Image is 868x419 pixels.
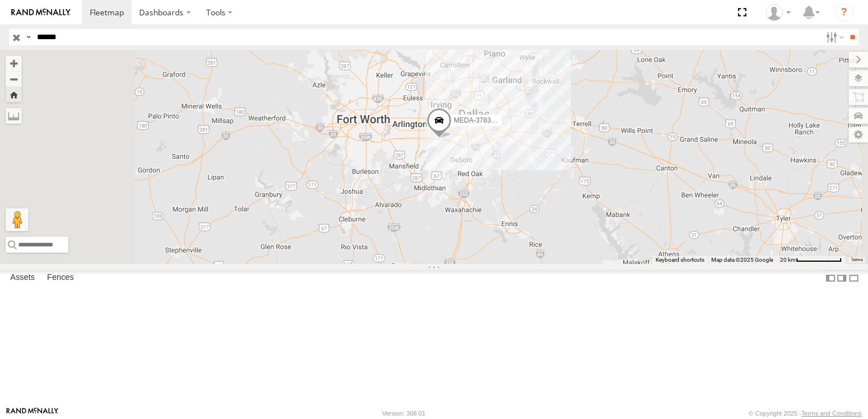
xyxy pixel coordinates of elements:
[5,270,40,286] label: Assets
[821,29,846,45] label: Search Filter Options
[749,410,862,417] div: © Copyright 2025 -
[6,108,22,124] label: Measure
[835,3,853,22] i: ?
[836,270,848,286] label: Dock Summary Table to the Right
[825,270,836,286] label: Dock Summary Table to the Left
[6,408,59,419] a: Visit our Website
[780,257,796,263] span: 20 km
[777,256,845,264] button: Map Scale: 20 km per 77 pixels
[6,56,22,71] button: Zoom in
[802,410,862,417] a: Terms and Conditions
[851,257,863,262] a: Terms (opens in new tab)
[6,87,22,102] button: Zoom Home
[454,116,519,124] span: MEDA-378308-Swing
[848,270,859,286] label: Hide Summary Table
[849,127,868,143] label: Map Settings
[762,4,795,21] div: Harry Spraque
[656,256,704,264] button: Keyboard shortcuts
[41,270,80,286] label: Fences
[6,71,22,87] button: Zoom out
[24,29,33,45] label: Search Query
[6,208,28,231] button: Drag Pegman onto the map to open Street View
[382,410,425,417] div: Version: 308.01
[11,9,70,16] img: rand-logo.svg
[711,257,773,263] span: Map data ©2025 Google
